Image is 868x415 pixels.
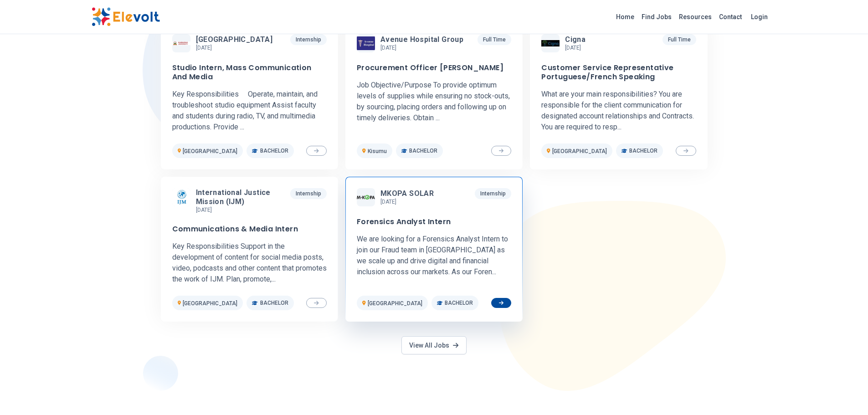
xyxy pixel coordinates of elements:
span: [GEOGRAPHIC_DATA] [183,148,237,154]
a: Resources [675,10,715,24]
a: MKOPA SOLARMKOPA SOLAR[DATE]InternshipForensics Analyst InternWe are looking for a Forensics Anal... [345,177,523,322]
p: Full Time [663,34,696,45]
img: Cigna [541,40,560,46]
span: Bachelor [629,147,657,154]
span: [GEOGRAPHIC_DATA] [183,300,237,307]
a: Avenue Hospital GroupAvenue Hospital Group[DATE]Full TimeProcurement Officer [PERSON_NAME]Job Obj... [345,23,523,169]
p: Internship [290,34,327,45]
span: Avenue Hospital Group [380,35,463,44]
h3: Forensics Analyst Intern [357,217,451,226]
p: What are your main responsibilities? You are responsible for the client communication for designa... [541,89,696,133]
span: [GEOGRAPHIC_DATA] [552,148,607,154]
p: Key Responsibilities Support in the development of content for social media posts, video, podcast... [172,241,327,285]
a: View All Jobs [401,336,466,354]
span: Cigna [565,35,586,44]
p: We are looking for a Forensics Analyst Intern to join our Fraud team in [GEOGRAPHIC_DATA] as we s... [357,234,511,277]
p: Full Time [478,34,511,45]
h3: Procurement Officer [PERSON_NAME] [357,63,503,72]
p: [DATE] [380,198,437,205]
a: CignaCigna[DATE]Full TimeCustomer Service Representative Portuguese/French SpeakingWhat are your ... [530,23,707,169]
p: [DATE] [196,44,277,51]
a: Find Jobs [638,10,675,24]
p: [DATE] [565,44,589,51]
span: International Justice Mission (IJM) [196,188,283,206]
h3: Studio Intern, Mass Communication And Media [172,63,327,82]
img: MKOPA SOLAR [357,195,375,200]
p: Key Responsibilities Operate, maintain, and troubleshoot studio equipment Assist faculty and stud... [172,89,327,133]
span: Bachelor [445,299,473,307]
h3: Communications & Media Intern [172,225,298,234]
a: International Justice Mission (IJM)International Justice Mission (IJM)[DATE]InternshipCommunicati... [161,177,338,322]
span: Bachelor [260,299,288,307]
span: [GEOGRAPHIC_DATA] [196,35,273,44]
span: Bachelor [409,147,437,154]
span: [GEOGRAPHIC_DATA] [368,300,422,307]
h3: Customer Service Representative Portuguese/French Speaking [541,63,696,82]
img: International Justice Mission (IJM) [172,188,190,207]
a: Home [612,10,638,24]
iframe: Chat Widget [822,371,868,415]
img: Kabarak University [172,41,190,45]
p: [DATE] [380,44,467,51]
span: Bachelor [260,147,288,154]
img: Elevolt [92,7,160,26]
span: Kisumu [368,148,387,154]
p: Internship [475,188,511,199]
p: Internship [290,188,327,199]
span: MKOPA SOLAR [380,189,434,198]
p: Job Objective/Purpose To provide optimum levels of supplies while ensuring no stock-outs, by sour... [357,80,511,123]
a: Contact [715,10,745,24]
img: Avenue Hospital Group [357,36,375,50]
a: Login [745,8,773,26]
a: Kabarak University[GEOGRAPHIC_DATA][DATE]InternshipStudio Intern, Mass Communication And MediaKey... [161,23,338,169]
p: [DATE] [196,206,287,214]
